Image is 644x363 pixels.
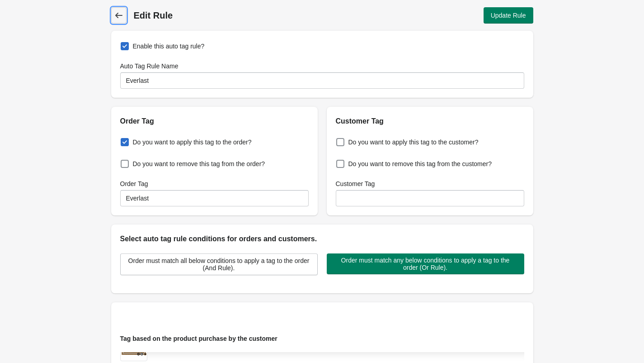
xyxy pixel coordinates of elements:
[134,9,321,22] h1: Edit Rule
[120,179,148,188] label: Order Tag
[348,159,492,168] span: Do you want to remove this tag from the customer?
[120,62,179,71] label: Auto Tag Rule Name
[133,42,205,51] span: Enable this auto tag rule?
[133,138,252,147] span: Do you want to apply this tag to the order?
[120,253,318,275] button: Order must match all below conditions to apply a tag to the order (And Rule).
[334,257,517,271] span: Order must match any below conditions to apply a tag to the order (Or Rule).
[327,253,524,274] button: Order must match any below conditions to apply a tag to the order (Or Rule).
[336,116,524,127] h2: Customer Tag
[128,257,310,272] span: Order must match all below conditions to apply a tag to the order (And Rule).
[120,116,309,127] h2: Order Tag
[484,7,533,24] button: Update Rule
[120,335,277,342] span: Tag based on the product purchase by the customer
[336,179,375,188] label: Customer Tag
[491,12,526,19] span: Update Rule
[133,159,265,168] span: Do you want to remove this tag from the order?
[120,234,524,244] h2: Select auto tag rule conditions for orders and customers.
[348,138,479,147] span: Do you want to apply this tag to the customer?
